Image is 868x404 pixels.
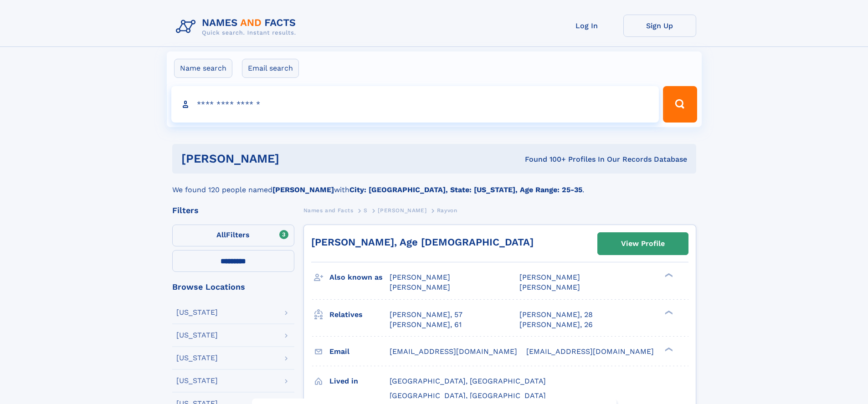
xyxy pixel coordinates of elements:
[176,377,218,384] div: [US_STATE]
[623,15,696,37] a: Sign Up
[329,270,390,285] h3: Also known as
[329,344,390,359] h3: Email
[621,233,665,254] div: View Profile
[176,354,218,362] div: [US_STATE]
[303,205,354,216] a: Names and Facts
[272,185,334,194] b: [PERSON_NAME]
[519,283,580,291] span: [PERSON_NAME]
[390,310,462,320] a: [PERSON_NAME], 57
[172,206,294,215] div: Filters
[242,59,299,78] label: Email search
[663,272,673,278] div: ❯
[172,15,303,39] img: Logo Names and Facts
[174,59,232,78] label: Name search
[390,320,462,330] a: [PERSON_NAME], 61
[390,283,450,291] span: [PERSON_NAME]
[390,347,517,356] span: [EMAIL_ADDRESS][DOMAIN_NAME]
[329,307,390,322] h3: Relatives
[663,346,673,352] div: ❯
[311,236,534,248] a: [PERSON_NAME], Age [DEMOGRAPHIC_DATA]
[519,310,593,320] a: [PERSON_NAME], 28
[171,86,659,123] input: search input
[550,15,623,37] a: Log In
[378,207,426,214] span: [PERSON_NAME]
[176,309,218,316] div: [US_STATE]
[437,207,457,214] span: Rayvon
[172,225,294,246] label: Filters
[519,320,593,330] a: [PERSON_NAME], 26
[402,154,687,164] div: Found 100+ Profiles In Our Records Database
[526,347,654,356] span: [EMAIL_ADDRESS][DOMAIN_NAME]
[598,233,688,255] a: View Profile
[172,174,696,195] div: We found 120 people named with .
[181,153,402,164] h1: [PERSON_NAME]
[663,309,673,315] div: ❯
[390,273,450,281] span: [PERSON_NAME]
[364,205,368,216] a: S
[519,273,580,281] span: [PERSON_NAME]
[364,207,368,214] span: S
[216,230,226,239] span: All
[329,373,390,389] h3: Lived in
[349,185,582,194] b: City: [GEOGRAPHIC_DATA], State: [US_STATE], Age Range: 25-35
[172,283,294,291] div: Browse Locations
[390,377,546,385] span: [GEOGRAPHIC_DATA], [GEOGRAPHIC_DATA]
[663,86,697,123] button: Search Button
[176,332,218,339] div: [US_STATE]
[378,205,426,216] a: [PERSON_NAME]
[390,391,546,400] span: [GEOGRAPHIC_DATA], [GEOGRAPHIC_DATA]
